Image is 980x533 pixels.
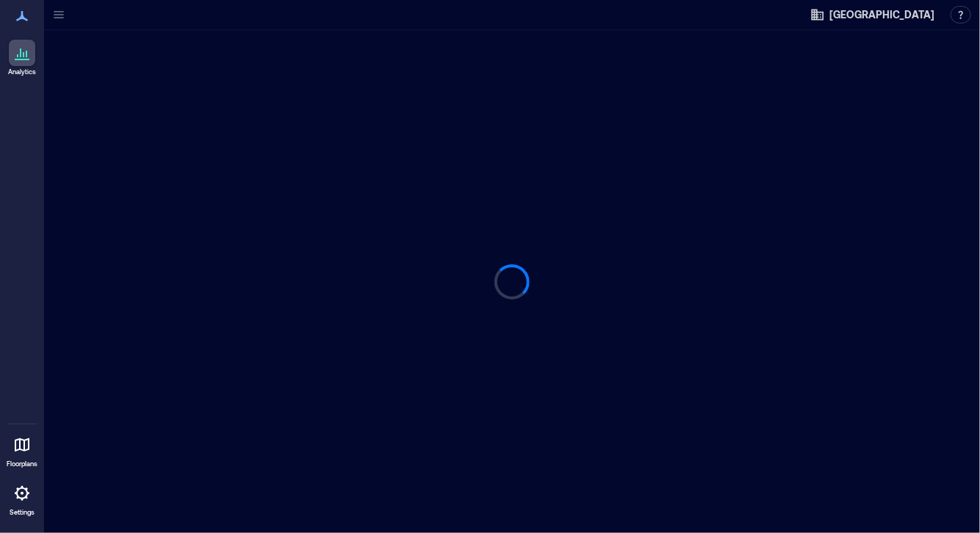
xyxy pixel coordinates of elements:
a: Analytics [4,35,40,81]
button: [GEOGRAPHIC_DATA] [806,3,939,26]
p: Floorplans [7,460,37,468]
p: Settings [10,508,35,517]
a: Floorplans [2,427,42,473]
span: [GEOGRAPHIC_DATA] [829,7,934,22]
p: Analytics [8,68,36,76]
a: Settings [4,476,40,521]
